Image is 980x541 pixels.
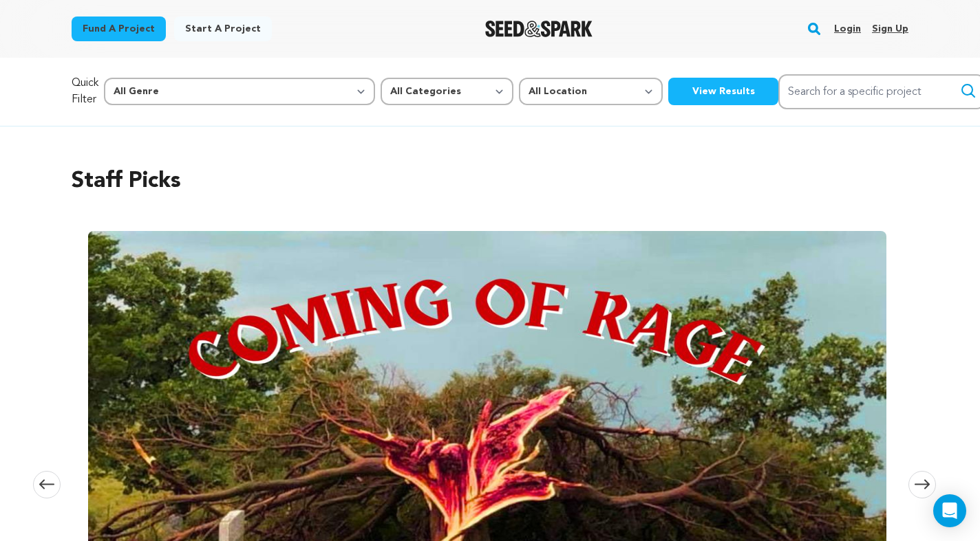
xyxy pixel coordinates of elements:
a: Start a project [174,16,272,41]
h2: Staff Picks [72,165,908,198]
a: Seed&Spark Homepage [485,21,593,37]
a: Sign up [872,18,908,40]
a: Login [834,18,861,40]
p: Quick Filter [72,75,98,108]
a: Fund a project [72,16,166,41]
button: View Results [668,78,778,105]
img: Seed&Spark Logo Dark Mode [485,21,593,37]
div: Open Intercom Messenger [933,494,966,527]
